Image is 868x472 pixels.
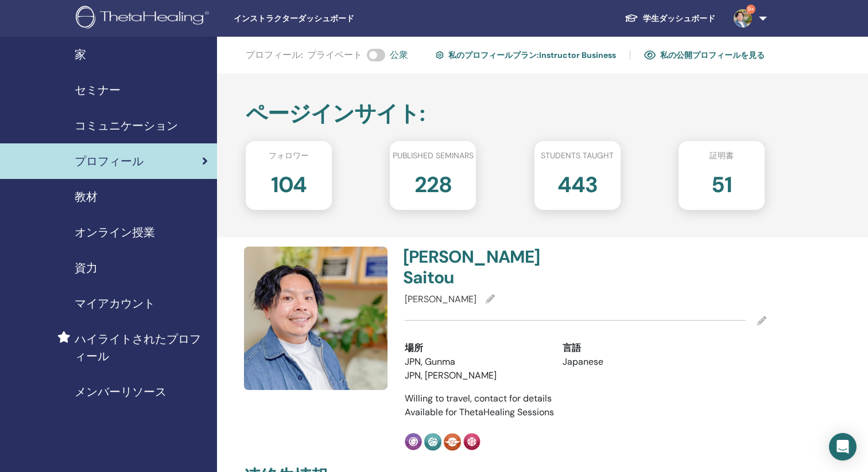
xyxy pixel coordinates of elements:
[75,295,155,312] span: マイアカウント
[269,150,309,162] span: フォロワー
[414,166,452,198] h2: 228
[75,117,178,134] span: コミュニケーション
[563,355,703,369] li: Japanese
[625,13,638,23] img: graduation-cap-white.svg
[405,293,476,305] span: [PERSON_NAME]
[405,369,545,383] li: JPN, [PERSON_NAME]
[75,46,86,63] span: 家
[75,330,208,365] span: ハイライトされたプロフィール
[405,355,545,369] li: JPN, Gunma
[75,224,155,241] span: オンライン授業
[644,46,765,64] a: 私の公開プロフィールを見る
[75,81,121,99] span: セミナー
[563,341,703,355] div: 言語
[557,166,598,198] h2: 443
[244,247,387,390] img: default.jpg
[75,153,144,170] span: プロフィール
[711,166,732,198] h2: 51
[75,188,98,205] span: 教材
[75,259,98,276] span: 資力
[746,5,755,14] span: 9+
[405,392,552,404] span: Willing to travel, contact for details
[246,48,303,62] span: プロフィール :
[234,13,406,25] span: インストラクターダッシュボード
[76,6,213,32] img: logo.png
[829,433,857,461] div: Open Intercom Messenger
[644,50,656,60] img: eye.svg
[271,166,307,198] h2: 104
[393,150,474,162] span: Published seminars
[403,247,579,288] h4: [PERSON_NAME] Saitou
[541,150,614,162] span: Students taught
[436,46,616,64] a: 私のプロフィールプラン:Instructor Business
[405,406,554,418] span: Available for ThetaHealing Sessions
[405,341,423,355] span: 場所
[436,49,444,61] img: cog.svg
[710,150,734,162] span: 証明書
[390,48,408,62] span: 公衆
[75,383,166,400] span: メンバーリソース
[734,9,752,28] img: default.jpg
[307,48,362,62] span: プライベート
[246,101,765,127] h2: ページインサイト :
[615,8,724,29] a: 学生ダッシュボード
